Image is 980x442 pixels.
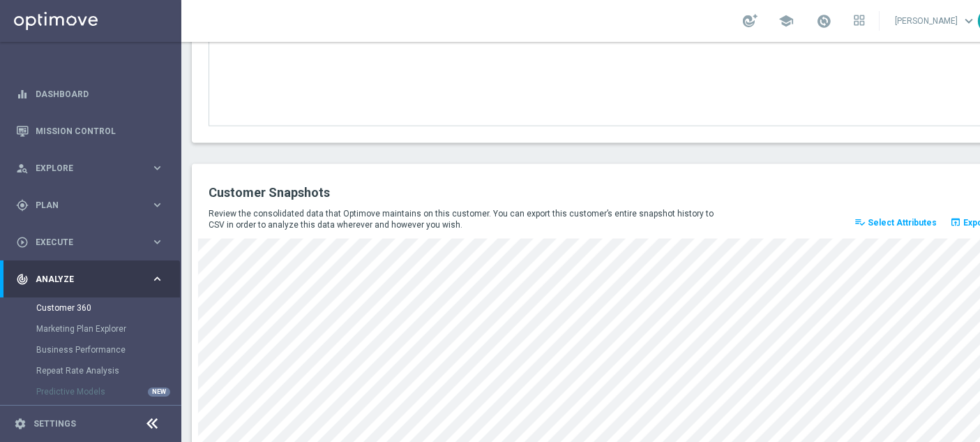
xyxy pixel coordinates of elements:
i: keyboard_arrow_right [151,272,164,286]
div: Explore [16,162,151,175]
a: Mission Control [36,112,164,149]
div: Repeat Rate Analysis [36,360,180,381]
span: keyboard_arrow_down [961,13,977,29]
p: Review the consolidated data that Optimove maintains on this customer. You can export this custom... [209,208,723,230]
span: Execute [36,238,151,246]
a: Dashboard [36,75,164,112]
a: Business Performance [36,344,145,355]
div: Execute [16,236,151,249]
i: playlist_add_check [854,216,866,228]
i: play_circle_outline [16,236,29,249]
div: Predictive Models [36,381,180,402]
button: gps_fixed Plan keyboard_arrow_right [15,200,165,211]
div: Dashboard [16,75,164,112]
span: Explore [36,164,151,172]
a: [PERSON_NAME]keyboard_arrow_down [894,10,978,31]
span: Plan [36,201,151,209]
span: Analyze [36,275,151,283]
button: person_search Explore keyboard_arrow_right [15,163,165,174]
div: Cohorts Analysis [36,402,180,423]
i: person_search [16,162,29,175]
div: Business Performance [36,339,180,360]
i: equalizer [16,88,29,101]
i: keyboard_arrow_right [151,161,164,175]
button: Mission Control [15,126,165,137]
div: Analyze [16,273,151,286]
i: keyboard_arrow_right [151,235,164,249]
div: NEW [148,388,170,397]
div: Plan [16,199,151,212]
a: Marketing Plan Explorer [36,323,145,334]
div: Mission Control [16,112,164,149]
span: Select Attributes [868,218,937,228]
div: Customer 360 [36,297,180,318]
i: settings [14,418,27,430]
a: Repeat Rate Analysis [36,365,145,376]
i: keyboard_arrow_right [151,198,164,212]
span: school [778,13,794,29]
button: play_circle_outline Execute keyboard_arrow_right [15,237,165,248]
i: open_in_browser [950,216,961,228]
i: gps_fixed [16,199,29,212]
button: playlist_add_check Select Attributes [852,213,939,233]
div: Marketing Plan Explorer [36,318,180,339]
button: equalizer Dashboard [15,89,165,100]
a: Settings [33,420,76,428]
button: track_changes Analyze keyboard_arrow_right [15,274,165,285]
i: track_changes [16,273,29,286]
h2: Customer Snapshots [209,184,589,201]
a: Customer 360 [36,302,145,314]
